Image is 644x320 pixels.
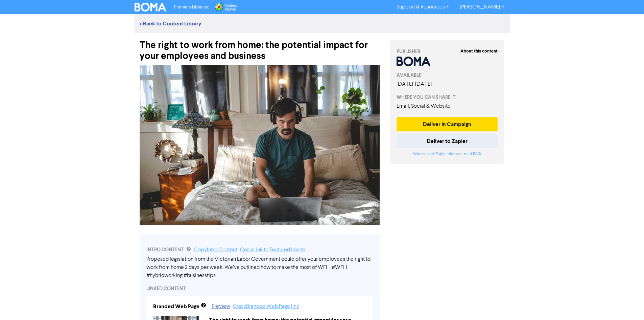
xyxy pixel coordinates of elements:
a: Copy Branded Web Page link [233,304,299,309]
a: Watch short Zapier video [413,152,458,156]
div: Proposed legislation from the Victorian Labor Government could offer your employees the right to ... [146,255,373,280]
a: Preview [212,304,230,309]
div: INTRO CONTENT [146,246,373,254]
div: The right to work from home: the potential impact for your employees and business [140,33,380,62]
div: PUBLISHER [397,48,498,55]
div: Branded Web Page [153,302,199,311]
div: LINKED CONTENT [146,285,373,292]
div: Email, Social & Website [397,102,498,110]
div: [DATE] - [DATE] [397,80,498,88]
strong: About this content [460,48,498,54]
span: Premium Libraries: [174,5,209,9]
iframe: Chat Widget [610,287,644,320]
img: Wolters Kluwer [214,3,237,12]
button: Deliver in Campaign [397,117,498,131]
a: read FAQ [464,152,481,156]
a: Support & Resources [391,2,454,13]
button: Deliver to Zapier [397,134,498,148]
a: <<Back to Content Library [140,20,201,27]
a: Copy Intro Content [194,247,237,253]
div: AVAILABLE [397,72,498,79]
a: Copy Link to Featured Image [240,247,305,253]
a: [PERSON_NAME] [454,2,509,13]
div: or [397,151,498,157]
div: WHERE YOU CAN SHARE IT [397,94,498,101]
img: BOMA Logo [135,3,166,12]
